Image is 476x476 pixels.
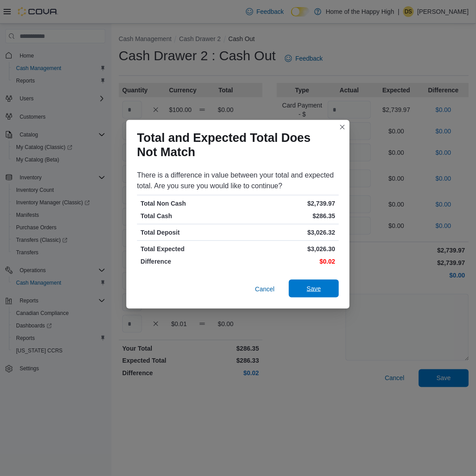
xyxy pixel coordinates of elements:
p: $0.02 [240,257,335,266]
button: Closes this modal window [337,122,348,132]
span: Cancel [255,285,275,294]
p: $3,026.30 [240,244,335,253]
button: Cancel [251,280,278,298]
p: Total Deposit [141,228,236,237]
h1: Total and Expected Total Does Not Match [137,131,332,159]
p: Total Expected [141,244,236,253]
div: There is a difference in value between your total and expected total. Are you sure you would like... [137,170,339,191]
span: Save [307,284,321,293]
button: Save [289,280,339,298]
p: Total Cash [141,211,236,220]
p: $2,739.97 [240,199,335,208]
p: $286.35 [240,211,335,220]
p: $3,026.32 [240,228,335,237]
p: Difference [141,257,236,266]
p: Total Non Cash [141,199,236,208]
